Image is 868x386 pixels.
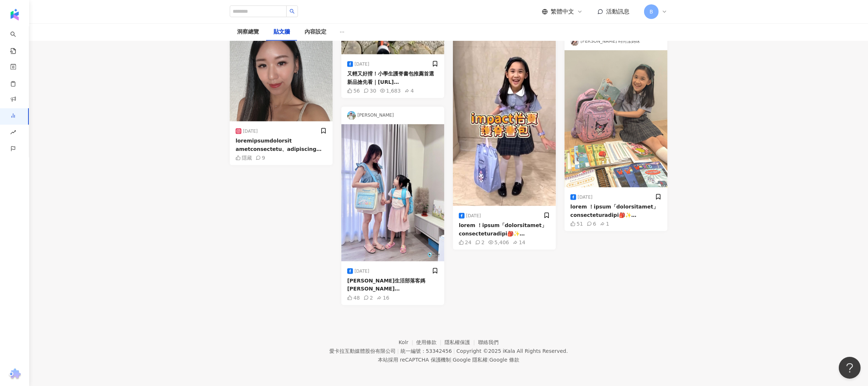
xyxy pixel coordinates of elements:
span: 活動訊息 [606,8,629,15]
span: B [650,8,653,16]
div: [DATE] [347,61,369,67]
div: [PERSON_NAME] [341,107,444,124]
div: 9 [256,155,265,161]
a: 隱私權保護 [445,339,478,345]
div: 6 [587,221,596,227]
iframe: Help Scout Beacon - Open [839,357,861,379]
img: post-image [453,25,556,206]
img: KOL Avatar [347,111,356,120]
div: lorem ！ipsum「dolorsitamet」consecteturadipi🎒✨ elitseddoeiusmo，temporincididuntutlabo etdolore magn... [459,221,550,238]
div: [DATE] [236,128,258,134]
a: iKala [503,348,515,354]
button: ellipsis [334,23,350,41]
span: search [290,9,295,14]
div: 2 [475,239,485,245]
img: chrome extension [8,369,22,380]
a: Google 條款 [489,357,519,363]
div: 1 [600,221,609,227]
span: | [453,348,455,354]
a: Google 隱私權 [453,357,488,363]
div: [DATE] [570,194,593,200]
div: 16 [377,295,390,301]
a: 聯絡我們 [478,339,499,345]
img: logo icon [9,9,20,20]
div: [PERSON_NAME]生活部落客媽[PERSON_NAME] [PERSON_NAME] 推薦！ impact怡寶大耳狗護脊書包 ☁️ [URL][DOMAIN_NAME] 柔和粉藍色系大耳... [347,277,438,293]
img: post-image [230,19,333,121]
span: 繁體中文 [551,8,574,16]
span: 本站採用 reCAPTCHA 保護機制 [378,355,519,364]
div: 隱藏 [236,155,252,161]
a: search [10,26,25,55]
div: 4 [404,88,414,94]
div: 又輕又好揹！小學生護脊書包推薦首選 新品搶先看｜[URL][DOMAIN_NAME] 讓雞米學長帶你看這款書包的五大亮點： ✨650g超輕盈！超人力霸王聯名超帥！ ✨舒壓背帶Ｘ護脊柔軟背墊，減壓... [347,70,438,86]
div: [DATE] [459,213,481,219]
span: ellipsis [340,30,345,35]
div: 14 [513,239,526,245]
div: lorem ！ipsum「dolorsitamet」consecteturadipi🎒✨ elitseddoeiusmo，temporincididuntutlaboreetdo magnaal... [570,203,662,219]
a: 使用條款 [416,339,445,345]
div: [PERSON_NAME] 時尚漾媽咪 [565,33,667,50]
span: | [451,357,453,363]
span: | [397,348,399,354]
div: 1,683 [380,88,401,94]
div: [DATE] [347,268,369,274]
div: 51 [570,221,583,227]
div: 5,406 [488,239,509,245]
img: post-image [565,50,667,187]
div: 56 [347,88,360,94]
span: | [488,357,489,363]
div: 30 [364,88,376,94]
div: loremipsumdolorsit ametconsectetu、adipiscing elitseddoeiusmo🥲 temp，incididunt Utl———etdo5magnaa e... [236,137,327,153]
span: rise [10,125,16,141]
div: Copyright © 2025 All Rights Reserved. [457,348,568,354]
div: 24 [459,239,472,245]
div: 洞察總覽 [237,28,259,36]
div: 2 [364,295,373,301]
img: post-image [341,124,444,261]
img: KOL Avatar [570,37,579,46]
a: Kolr [399,339,416,345]
div: 愛卡拉互動媒體股份有限公司 [329,348,396,354]
div: 貼文牆 [274,28,290,36]
div: 48 [347,295,360,301]
div: 統一編號：53342456 [400,348,452,354]
div: 內容設定 [305,28,326,36]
